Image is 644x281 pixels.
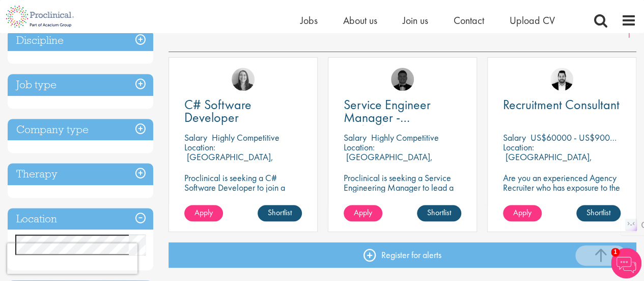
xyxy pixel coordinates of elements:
iframe: reCAPTCHA [7,243,137,274]
a: Apply [503,205,542,221]
h3: Job type [8,74,153,96]
a: Contact [454,14,484,27]
span: Recruitment Consultant [503,96,620,113]
a: 1 [622,30,636,41]
span: C# Software Developer [184,96,251,126]
h3: Discipline [8,30,153,52]
img: Mia Kellerman [232,68,255,91]
span: Location: [344,141,375,153]
img: Ross Wilkings [550,68,573,91]
a: Join us [403,14,428,27]
a: Shortlist [258,205,302,221]
h3: Company type [8,119,153,141]
p: Proclinical is seeking a Service Engineering Manager to lead a team responsible for the installat... [344,173,461,250]
img: Tom Stables [391,68,414,91]
p: Highly Competitive [212,132,279,143]
span: Service Engineer Manager - Radiopharma Solutions [344,96,431,151]
span: Location: [184,141,215,153]
a: Service Engineer Manager - Radiopharma Solutions [344,98,461,124]
a: Apply [184,205,223,221]
a: C# Software Developer [184,98,302,124]
p: [GEOGRAPHIC_DATA], [GEOGRAPHIC_DATA] [344,151,433,172]
h3: Location [8,208,153,230]
p: [GEOGRAPHIC_DATA], [GEOGRAPHIC_DATA] [184,151,273,172]
img: Chatbot [611,248,641,278]
span: Salary [344,132,367,143]
span: Salary [184,132,207,143]
span: Apply [354,207,372,218]
span: 1 [611,248,620,257]
h3: Therapy [8,163,153,185]
p: Highly Competitive [371,132,439,143]
a: Shortlist [576,205,621,221]
a: Register for alerts [169,242,636,268]
span: Apply [513,207,531,218]
span: Apply [194,207,213,218]
a: Jobs [300,14,318,27]
a: Apply [344,205,382,221]
p: [GEOGRAPHIC_DATA], [GEOGRAPHIC_DATA] [503,151,592,172]
a: Upload CV [510,14,555,27]
span: Location: [503,141,534,153]
a: Shortlist [417,205,461,221]
a: About us [343,14,377,27]
span: Salary [503,132,526,143]
a: Recruitment Consultant [503,98,621,111]
p: Proclinical is seeking a C# Software Developer to join a dynamic team in [GEOGRAPHIC_DATA], [GEOG... [184,173,302,221]
p: Are you an experienced Agency Recruiter who has exposure to the Life Sciences market and looking ... [503,173,621,212]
